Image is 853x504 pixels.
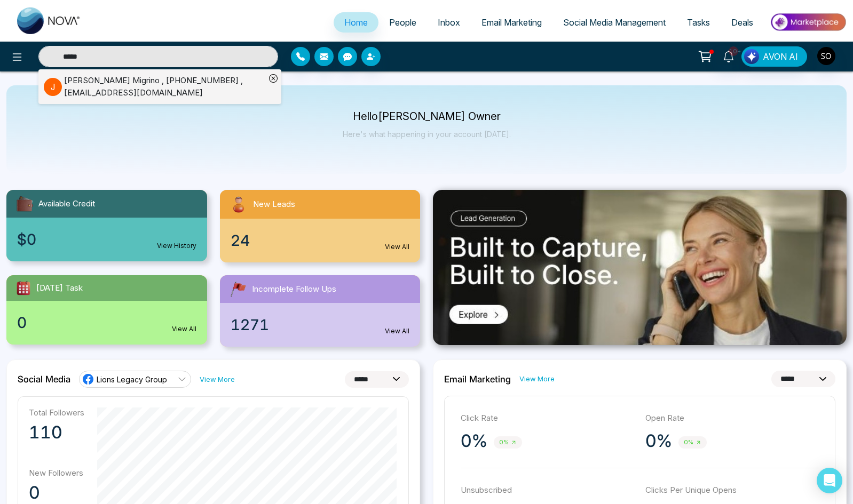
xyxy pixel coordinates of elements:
img: availableCredit.svg [15,194,34,213]
div: [PERSON_NAME] Migrino , [PHONE_NUMBER] , [EMAIL_ADDRESS][DOMAIN_NAME] [64,75,265,99]
a: View All [385,242,409,252]
p: 0% [461,430,487,452]
img: Lead Flow [744,49,759,64]
img: Market-place.gif [769,10,847,34]
span: 24 [231,229,250,252]
span: 0% [678,436,707,449]
img: . [433,190,847,345]
div: Open Intercom Messenger [817,468,842,493]
button: AVON AI [741,46,807,67]
a: Email Marketing [471,12,552,33]
span: Available Credit [38,198,95,210]
a: View History [157,241,196,251]
span: 10+ [729,46,738,56]
a: View All [385,326,409,336]
p: New Followers [29,468,84,478]
h2: Email Marketing [444,374,511,385]
span: 0% [494,436,522,449]
p: Click Rate [461,412,635,425]
img: followUps.svg [228,279,248,299]
p: 0% [645,430,672,452]
span: AVON AI [763,50,798,63]
a: Deals [721,12,764,33]
a: View More [519,374,555,384]
a: Home [334,12,378,33]
span: $0 [17,228,36,251]
a: New Leads24View All [214,190,427,262]
span: [DATE] Task [36,282,83,294]
span: Lions Legacy Group [97,374,167,385]
img: newLeads.svg [228,194,249,214]
p: Open Rate [645,412,819,425]
span: Tasks [687,17,710,28]
p: Unsubscribed [461,484,635,497]
span: New Leads [253,198,295,211]
a: Incomplete Follow Ups1271View All [214,275,427,347]
span: 0 [17,311,27,334]
p: 110 [29,422,84,443]
a: People [378,12,427,33]
span: Inbox [438,17,460,28]
span: Email Marketing [481,17,542,28]
span: 1271 [231,314,269,336]
a: Inbox [427,12,471,33]
p: Hello [PERSON_NAME] Owner [343,112,511,121]
p: Clicks Per Unique Opens [645,484,819,497]
a: Social Media Management [552,12,676,33]
a: View More [200,374,235,385]
a: 10+ [716,46,741,65]
h2: Social Media [18,374,70,385]
span: Social Media Management [563,17,666,28]
span: Incomplete Follow Ups [252,283,336,295]
a: Tasks [676,12,721,33]
span: People [389,17,416,28]
img: User Avatar [817,47,835,65]
img: todayTask.svg [15,279,32,297]
p: 0 [29,482,84,503]
p: J [44,78,62,96]
span: Home [344,17,368,28]
img: Nova CRM Logo [17,7,81,34]
p: Total Followers [29,407,84,418]
p: Here's what happening in your account [DATE]. [343,130,511,139]
a: View All [172,324,196,334]
span: Deals [731,17,753,28]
